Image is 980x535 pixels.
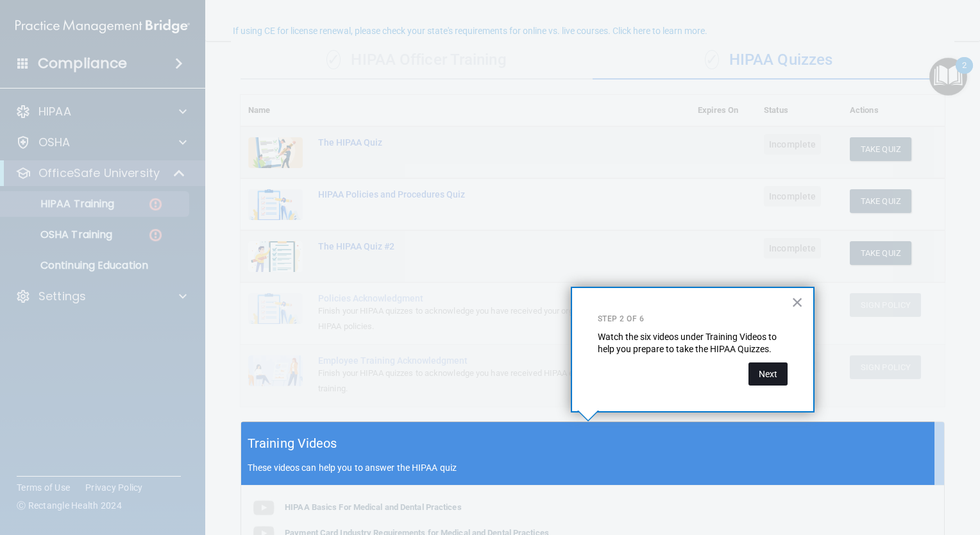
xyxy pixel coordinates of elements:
button: Next [748,362,788,386]
h5: Training Videos [248,432,337,455]
iframe: Drift Widget Chat Controller [759,445,965,495]
p: Step 2 of 6 [598,314,788,325]
p: These videos can help you to answer the HIPAA quiz [248,463,938,473]
button: Close [791,292,804,312]
p: Watch the six videos under Training Videos to help you prepare to take the HIPAA Quizzes. [598,331,788,356]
